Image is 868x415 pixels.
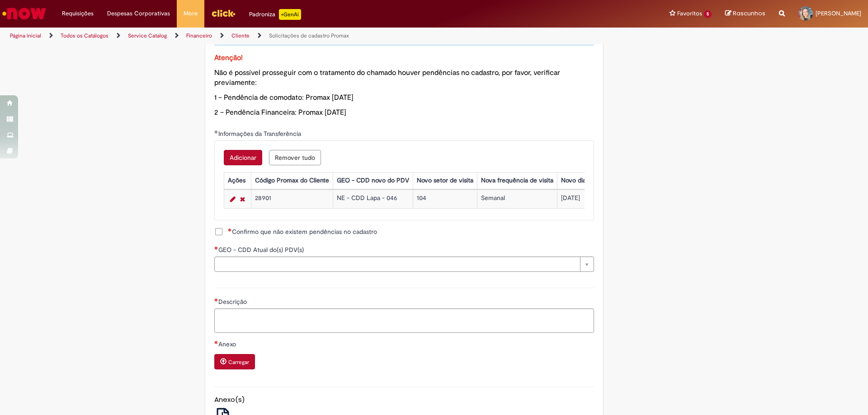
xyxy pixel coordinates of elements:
a: Cliente [231,32,250,39]
button: Add a row for Informações da Transferência [224,150,262,165]
a: Editar Linha 1 [228,194,238,205]
small: Carregar [228,359,249,366]
span: Necessários [214,340,218,344]
th: Novo setor de visita [413,172,477,189]
a: Solicitações de cadastro Promax [269,32,349,39]
span: Atenção! [214,53,243,62]
span: Necessários [214,246,218,250]
img: click_logo_yellow_360x200.png [211,6,236,20]
td: NE - CDD Lapa - 046 [333,190,413,208]
span: Anexo [218,340,238,348]
button: Remove all rows for Informações da Transferência [269,150,321,165]
h5: Anexo(s) [214,396,594,404]
span: Necessários [228,228,232,232]
textarea: Descrição [214,308,594,333]
span: Necessários [214,298,218,302]
span: Não é possível prosseguir com o tratamento do chamado houver pendências no cadastro, por favor, v... [214,68,560,88]
a: Todos os Catálogos [61,32,108,39]
th: Ações [224,172,251,189]
th: Nova frequência de visita [477,172,557,189]
span: Informações da Transferência [218,130,303,138]
span: Despesas Corporativas [107,9,170,18]
a: Página inicial [10,32,41,39]
a: Limpar campo GEO - CDD Atual do(s) PDV(s) [214,256,594,272]
th: Novo dia da visita [557,172,614,189]
span: Requisições [62,9,94,18]
td: 104 [413,190,477,208]
button: Carregar anexo de Anexo Required [214,354,255,369]
span: 5 [704,10,712,18]
span: Descrição [218,298,249,306]
td: Semanal [477,190,557,208]
span: Favoritos [677,9,702,18]
span: Confirmo que não existem pendências no cadastro [228,227,377,236]
td: 28901 [251,190,333,208]
div: Padroniza [249,9,301,20]
span: Obrigatório Preenchido [214,130,218,134]
a: Rascunhos [725,9,765,18]
p: +GenAi [279,9,301,20]
th: GEO - CDD novo do PDV [333,172,413,189]
span: 2 – Pendência Financeira: Promax [DATE] [214,108,346,117]
span: [PERSON_NAME] [816,9,861,17]
a: Service Catalog [128,32,167,39]
span: GEO - CDD Atual do(s) PDV(s) [218,246,306,254]
th: Código Promax do Cliente [251,172,333,189]
span: More [184,9,198,18]
img: ServiceNow [1,5,47,23]
span: Rascunhos [733,9,765,18]
a: Remover linha 1 [238,194,247,205]
span: 1 – Pendência de comodato: Promax [DATE] [214,93,354,102]
td: [DATE] [557,190,614,208]
ul: Trilhas de página [7,28,572,44]
a: Financeiro [186,32,212,39]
